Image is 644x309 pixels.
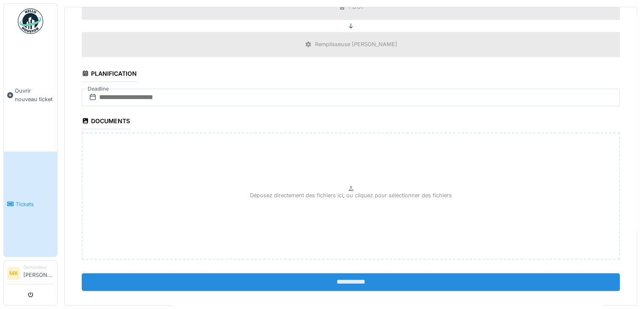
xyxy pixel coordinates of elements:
a: Tickets [4,152,57,257]
div: Documents [82,115,130,129]
div: Demandeur [23,264,54,270]
a: Ouvrir nouveau ticket [4,39,57,152]
div: FD.01 [349,3,363,11]
span: Tickets [16,200,54,208]
a: MK Demandeur[PERSON_NAME] [7,264,54,284]
li: MK [7,267,20,280]
li: [PERSON_NAME] [23,264,54,282]
span: Ouvrir nouveau ticket [15,87,54,103]
p: Déposez directement des fichiers ici, ou cliquez pour sélectionner des fichiers [250,191,452,199]
img: Badge_color-CXgf-gQk.svg [18,8,43,34]
div: Planification [82,67,137,82]
div: Remplisseuse [PERSON_NAME] [315,40,397,48]
label: Deadline [87,84,110,94]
